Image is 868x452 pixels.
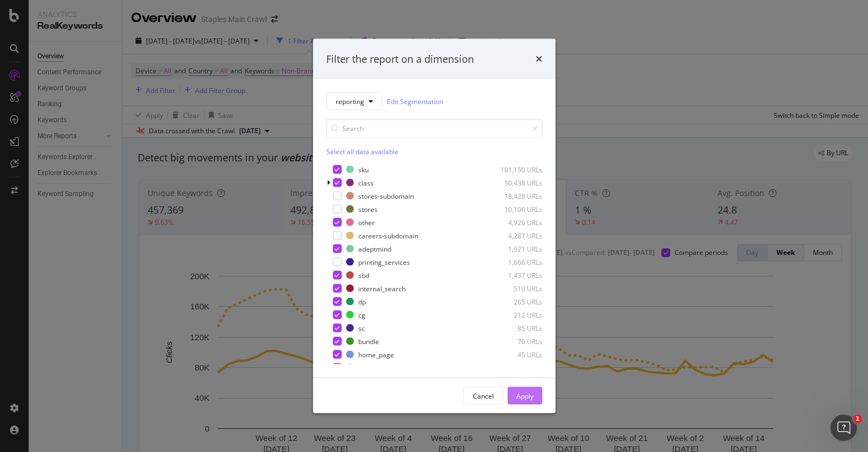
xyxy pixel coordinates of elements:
[358,323,365,333] div: sc
[358,284,406,293] div: internal_search
[358,165,369,174] div: sku
[488,297,542,306] div: 265 URLs
[488,244,542,253] div: 1,921 URLs
[358,178,374,187] div: class
[326,92,382,110] button: reporting
[336,96,364,106] span: reporting
[488,336,542,346] div: 76 URLs
[488,178,542,187] div: 30,438 URLs
[536,52,542,66] div: times
[488,191,542,200] div: 18,428 URLs
[853,415,862,423] span: 1
[488,310,542,319] div: 212 URLs
[358,297,366,306] div: dp
[516,391,533,400] div: Apply
[488,257,542,266] div: 1,666 URLs
[313,39,556,413] div: modal
[508,387,542,405] button: Apply
[488,231,542,240] div: 4,287 URLs
[326,52,474,66] div: Filter the report on a dimension
[831,415,857,441] iframe: Intercom live chat
[488,217,542,227] div: 4,926 URLs
[488,165,542,174] div: 181,150 URLs
[488,204,542,214] div: 10,106 URLs
[488,323,542,333] div: 85 URLs
[358,336,379,346] div: bundle
[358,204,378,214] div: stores
[463,387,503,405] button: Cancel
[358,350,394,359] div: home_page
[358,244,391,253] div: adeptmind
[488,350,542,359] div: 45 URLs
[358,310,365,319] div: cg
[358,257,410,266] div: printing_services
[326,119,542,138] input: Search
[473,391,494,400] div: Cancel
[387,95,443,107] a: Edit Segmentation
[358,231,418,240] div: careers-subdomain
[358,217,375,227] div: other
[358,191,414,200] div: stores-subdomain
[358,270,369,280] div: sbd
[488,363,542,372] div: 25 URLs
[326,147,542,156] div: Select all data available
[488,284,542,293] div: 510 URLs
[358,363,383,372] div: other_lp
[488,270,542,280] div: 1,437 URLs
